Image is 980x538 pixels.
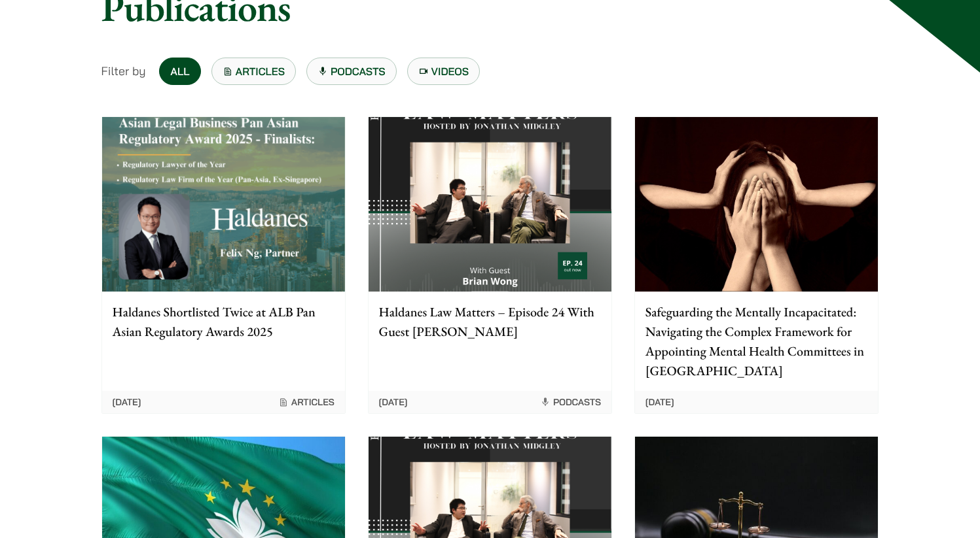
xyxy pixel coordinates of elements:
[113,302,335,341] p: Haldanes Shortlisted Twice at ALB Pan Asian Regulatory Awards 2025
[407,58,481,85] a: Videos
[540,396,601,408] span: Podcasts
[101,62,146,80] span: Filter by
[379,396,408,408] time: [DATE]
[379,302,601,341] p: Haldanes Law Matters – Episode 24 With Guest [PERSON_NAME]
[645,302,867,380] p: Safeguarding the Mentally Incapacitated: Navigating the Complex Framework for Appointing Mental H...
[101,116,346,414] a: Haldanes Shortlisted Twice at ALB Pan Asian Regulatory Awards 2025 [DATE] Articles
[278,396,335,408] span: Articles
[306,58,397,85] a: Podcasts
[159,58,200,85] a: All
[113,396,141,408] time: [DATE]
[645,396,674,408] time: [DATE]
[368,116,612,414] a: Haldanes Law Matters – Episode 24 With Guest [PERSON_NAME] [DATE] Podcasts
[211,58,297,85] a: Articles
[634,116,879,414] a: Safeguarding the Mentally Incapacitated: Navigating the Complex Framework for Appointing Mental H...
